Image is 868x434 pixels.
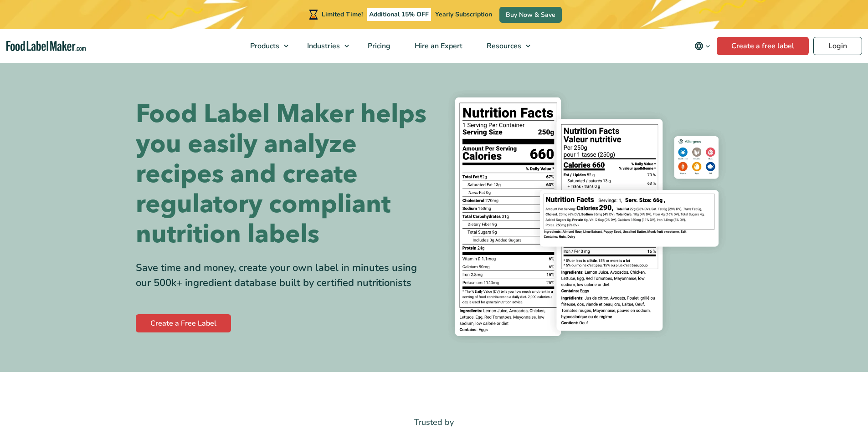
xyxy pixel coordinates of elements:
[688,37,717,55] button: Change language
[136,260,427,291] div: Save time and money, create your own label in minutes using our 500k+ ingredient database built b...
[365,41,391,51] span: Pricing
[136,99,427,250] h1: Food Label Maker helps you easily analyze recipes and create regulatory compliant nutrition labels
[136,416,733,429] p: Trusted by
[136,314,231,332] a: Create a Free Label
[499,7,562,23] a: Buy Now & Save
[304,41,341,51] span: Industries
[367,8,431,21] span: Additional 15% OFF
[238,29,293,63] a: Products
[6,41,86,51] a: Food Label Maker homepage
[717,37,809,55] a: Create a free label
[412,41,463,51] span: Hire an Expert
[295,29,354,63] a: Industries
[247,41,280,51] span: Products
[435,10,492,19] span: Yearly Subscription
[475,29,535,63] a: Resources
[322,10,363,19] span: Limited Time!
[813,37,862,55] a: Login
[356,29,401,63] a: Pricing
[484,41,522,51] span: Resources
[403,29,473,63] a: Hire an Expert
